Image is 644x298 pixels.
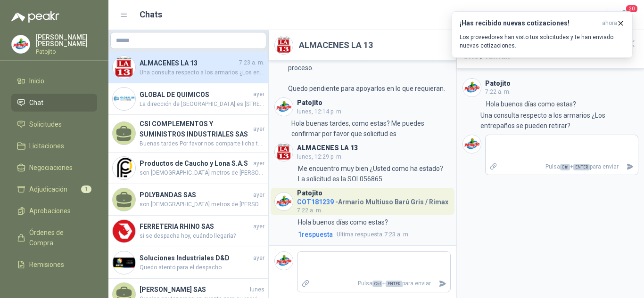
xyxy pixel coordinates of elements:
span: ayer [253,222,264,231]
a: Negociaciones [11,159,97,177]
span: Ctrl [560,164,570,170]
p: Hola buenos días como estas? [486,99,576,109]
img: Company Logo [275,193,293,210]
img: Company Logo [113,88,135,110]
h4: - Armario Multiuso Barú Gris / Rimax [297,196,448,205]
img: Company Logo [113,56,135,79]
a: Órdenes de Compra [11,224,97,252]
img: Company Logo [275,36,293,54]
h1: Chats [140,8,162,21]
a: Company LogoALMACENES LA 137:23 a. m.Una consulta respecto a los armarios ¿Los entrepaños se pued... [108,52,268,83]
span: Adjudicación [29,184,67,194]
h3: Patojito [297,191,322,196]
h4: CSI COMPLEMENTOS Y SUMINISTROS INDUSTRIALES SAS [140,119,251,139]
span: COT181239 [297,198,334,206]
img: Company Logo [113,251,135,274]
h4: FERRETERIA RHINO SAS [140,221,251,232]
span: ayer [253,254,264,263]
span: Ultima respuesta [337,230,382,239]
span: Quedo atento para el despacho [140,263,264,272]
a: 1respuestaUltima respuesta7:23 a. m. [296,229,451,240]
span: Una consulta respecto a los armarios ¿Los entrepaños se pueden retirar? [140,68,264,77]
span: 7:22 a. m. [485,89,511,95]
span: lunes [250,285,264,294]
h4: [PERSON_NAME] SAS [140,284,248,295]
p: Una consulta respecto a los armarios ¿Los entrepaños se pueden retirar? [480,110,638,131]
img: Logo peakr [11,11,59,23]
span: ayer [253,191,264,200]
img: Company Logo [113,220,135,242]
span: ENTER [386,281,402,287]
span: Aprobaciones [29,206,71,216]
span: ayer [253,159,264,168]
h4: Soluciones Industriales D&D [140,253,251,263]
button: 20 [616,7,633,24]
span: Licitaciones [29,141,64,151]
span: 7:23 a. m. [337,230,410,239]
span: lunes, 12:29 p. m. [297,153,343,160]
a: Chat [11,94,97,112]
img: Company Logo [463,135,481,153]
p: Hola buenos días como estas? [298,217,388,227]
span: ENTER [573,164,590,170]
span: Solicitudes [29,119,62,129]
span: son [DEMOGRAPHIC_DATA] metros de [PERSON_NAME] [140,169,264,177]
img: Company Logo [275,252,293,270]
p: [PERSON_NAME] [PERSON_NAME] [36,34,97,47]
span: 1 respuesta [298,229,333,240]
span: lunes, 12:14 p. m. [297,108,343,115]
img: Company Logo [12,35,30,53]
p: Los proveedores han visto tus solicitudes y te han enviado nuevas cotizaciones. [460,33,625,50]
span: La dirección de [GEOGRAPHIC_DATA] es [STREET_ADDRESS][PERSON_NAME] [140,100,264,109]
a: Company LogoFERRETERIA RHINO SASayersi se despacha hoy, cuándo llegaría? [108,216,268,247]
span: Chat [29,97,43,108]
span: ayer [253,90,264,99]
label: Adjuntar archivos [486,159,502,175]
a: POLYBANDAS SASayerson [DEMOGRAPHIC_DATA] metros de [PERSON_NAME] [108,184,268,216]
span: 7:23 a. m. [239,58,264,67]
h4: POLYBANDAS SAS [140,190,251,200]
h3: Patojito [297,100,322,105]
button: Enviar [622,159,638,175]
span: 20 [625,4,638,13]
h4: Productos de Caucho y Lona S.A.S [140,158,251,169]
h3: Patojito [485,81,511,86]
span: 7:22 a. m. [297,207,322,214]
span: Órdenes de Compra [29,227,88,248]
img: Company Logo [275,143,293,161]
img: Company Logo [275,98,293,116]
h3: ¡Has recibido nuevas cotizaciones! [460,19,598,27]
h3: ALMACENES LA 13 [297,145,358,151]
img: Company Logo [113,157,135,179]
p: Pulsa + para enviar [501,159,622,175]
a: Solicitudes [11,115,97,133]
span: Inicio [29,76,44,86]
h4: ALMACENES LA 13 [140,58,237,68]
span: Ctrl [372,281,382,287]
span: ahora [602,19,617,27]
img: Company Logo [463,79,481,97]
span: Remisiones [29,259,64,270]
button: Enviar [435,275,450,292]
span: Buenas tardes Por favor nos comparte ficha técnica [140,139,264,148]
a: Inicio [11,72,97,90]
p: Hola buenas tardes, como estas? Me puedes confirmar por favor que solicitud es [291,118,451,139]
button: ¡Has recibido nuevas cotizaciones!ahora Los proveedores han visto tus solicitudes y te han enviad... [452,11,633,58]
span: 1 [81,185,91,193]
span: si se despacha hoy, cuándo llegaría? [140,232,264,241]
a: Company LogoGLOBAL DE QUIMICOSayerLa dirección de [GEOGRAPHIC_DATA] es [STREET_ADDRESS][PERSON_NAME] [108,83,268,115]
a: CSI COMPLEMENTOS Y SUMINISTROS INDUSTRIALES SASayerBuenas tardes Por favor nos comparte ficha téc... [108,115,268,153]
h2: ALMACENES LA 13 [299,39,373,52]
a: Adjudicación1 [11,180,97,198]
a: Company LogoSoluciones Industriales D&DayerQuedo atento para el despacho [108,247,268,279]
span: ayer [253,125,264,134]
h4: GLOBAL DE QUIMICOS [140,89,251,100]
a: Remisiones [11,256,97,274]
a: Company LogoProductos de Caucho y Lona S.A.Sayerson [DEMOGRAPHIC_DATA] metros de [PERSON_NAME] [108,153,268,184]
p: Pulsa + para enviar [314,275,435,292]
a: Licitaciones [11,137,97,155]
span: Negociaciones [29,162,73,173]
p: Me encuentro muy bien ¿Usted como ha estado? La solicitud es la SOL056865 [298,163,445,184]
span: son [DEMOGRAPHIC_DATA] metros de [PERSON_NAME] [140,200,264,209]
a: Aprobaciones [11,202,97,220]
